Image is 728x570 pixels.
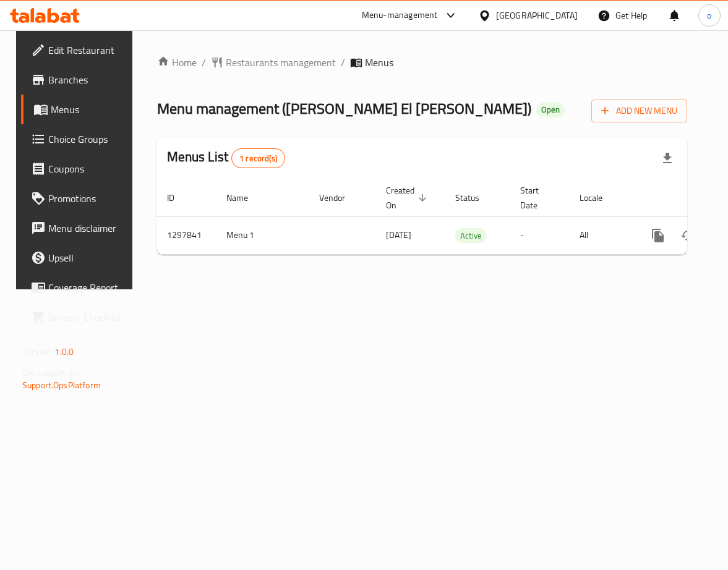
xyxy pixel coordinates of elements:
span: Menu disclaimer [48,221,128,236]
span: Vendor [319,190,361,205]
span: Grocery Checklist [48,310,128,325]
div: [GEOGRAPHIC_DATA] [496,9,578,22]
a: Upsell [21,243,138,273]
a: Choice Groups [21,124,138,154]
a: Grocery Checklist [21,302,138,332]
button: Add New Menu [591,100,687,122]
span: 1.0.0 [54,344,74,360]
span: Promotions [48,191,128,206]
li: / [341,55,345,70]
span: Restaurants management [226,55,336,70]
a: Restaurants management [211,55,336,70]
span: Edit Restaurant [48,43,128,57]
div: Export file [653,143,682,173]
div: Menu-management [362,8,438,23]
span: Menus [365,55,393,70]
div: Active [455,228,487,243]
a: Support.OpsPlatform [22,377,101,393]
span: Open [536,104,565,115]
a: Branches [21,65,138,95]
span: Coverage Report [48,280,128,295]
span: Active [455,229,487,243]
h2: Menus List [167,148,285,168]
td: 1297841 [157,216,216,254]
a: Coverage Report [21,273,138,302]
span: Upsell [48,250,128,265]
span: Created On [386,183,430,213]
a: Coupons [21,154,138,184]
li: / [202,55,206,70]
span: Menus [51,102,128,117]
span: Add New Menu [601,103,677,119]
span: Branches [48,72,128,87]
td: Menu 1 [216,216,309,254]
nav: breadcrumb [157,55,687,70]
div: Total records count [231,148,285,168]
span: [DATE] [386,227,411,243]
button: Change Status [673,221,703,250]
span: Menu management ( [PERSON_NAME] El [PERSON_NAME] ) [157,95,531,122]
td: - [510,216,570,254]
span: Choice Groups [48,132,128,147]
span: o [707,9,711,22]
a: Menus [21,95,138,124]
a: Menu disclaimer [21,213,138,243]
span: ID [167,190,191,205]
span: Locale [580,190,619,205]
a: Home [157,55,197,70]
span: Get support on: [22,365,79,381]
span: 1 record(s) [232,153,285,164]
button: more [643,221,673,250]
a: Promotions [21,184,138,213]
span: Version: [22,344,53,360]
span: Status [455,190,495,205]
span: Start Date [520,183,555,213]
a: Edit Restaurant [21,35,138,65]
span: Coupons [48,161,128,176]
span: Name [226,190,264,205]
div: Open [536,103,565,117]
td: All [570,216,633,254]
